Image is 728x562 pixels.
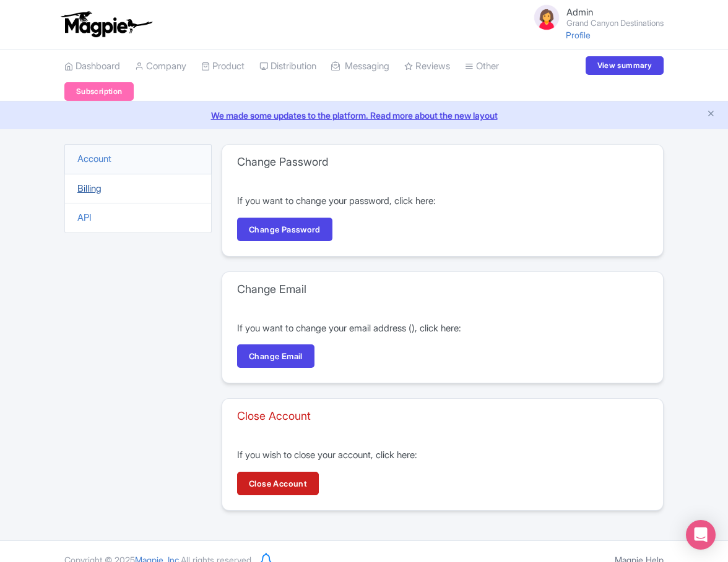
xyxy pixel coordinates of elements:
img: avatar_key_member-9c1dde93af8b07d7383eb8b5fb890c87.png [532,2,561,32]
p: If you wish to close your account, click here: [237,448,648,462]
a: Subscription [64,82,134,101]
a: We made some updates to the platform. Read more about the new layout [7,109,721,122]
a: Other [465,49,499,83]
img: logo-ab69f6fb50320c5b225c76a69d11143b.png [58,11,154,38]
a: Account [77,153,111,164]
h3: Change Email [237,283,306,296]
a: Company [135,49,186,83]
button: Close announcement [706,108,716,122]
h3: Change Password [237,155,328,169]
p: If you want to change your password, click here: [237,194,648,208]
a: Distribution [259,49,316,83]
div: Open Intercom Messenger [686,520,716,550]
a: Messaging [331,49,389,83]
a: API [77,211,92,223]
a: Reviews [404,49,450,83]
a: Billing [77,182,102,194]
a: Change Password [237,218,332,241]
span: Admin [566,6,593,18]
a: Dashboard [64,49,120,83]
h3: Close Account [237,409,311,423]
a: Change Email [237,344,314,368]
a: Admin Grand Canyon Destinations [524,2,664,32]
a: Profile [566,30,591,40]
a: View summary [586,56,664,75]
small: Grand Canyon Destinations [566,19,664,27]
a: Product [201,49,245,83]
a: Close Account [237,472,319,495]
p: If you want to change your email address ( ), click here: [237,321,648,336]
